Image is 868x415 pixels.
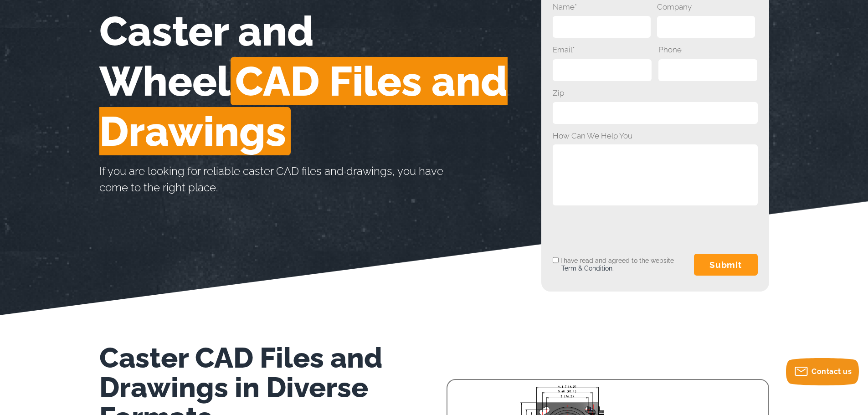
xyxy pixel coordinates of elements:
textarea: How Can We Help You [553,144,758,205]
span: Contact us [812,367,852,376]
input: submit [694,254,758,276]
iframe: reCAPTCHA [553,211,691,246]
span: I have read and agreed to the website [553,257,674,272]
span: Company [657,0,755,13]
input: Email* [553,59,652,81]
p: If you are looking for reliable caster CAD files and drawings, you have come to the right place. [99,163,468,196]
strong: Term & Condition. [561,265,614,272]
span: Zip [553,87,758,99]
span: Name* [553,0,651,13]
input: Name* [553,16,651,38]
button: Contact us [786,358,859,385]
span: Phone [658,43,758,56]
input: Company [657,16,755,38]
input: Zip [553,102,758,124]
span: How Can We Help You [553,129,758,142]
input: Phone [658,59,758,81]
h1: Caster and Wheel [99,6,541,156]
input: I have read and agreed to the websiteTerm & Condition. [553,249,559,271]
span: CAD Files and Drawings [99,57,508,155]
span: Email* [553,43,652,56]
